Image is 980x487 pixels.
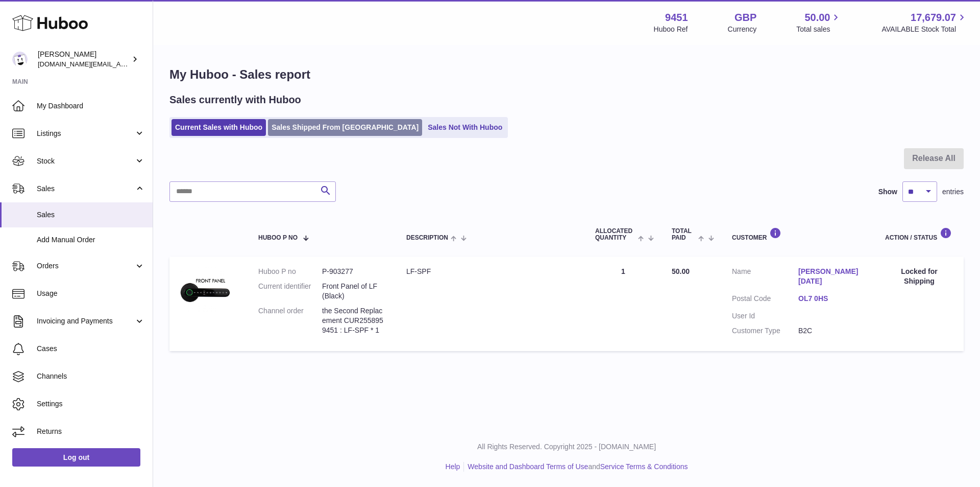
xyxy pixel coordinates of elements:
[798,294,865,304] a: OL7 0HS
[732,267,798,289] dt: Name
[885,227,953,241] div: Action / Status
[37,129,134,138] span: Listings
[258,235,298,241] span: Huboo P no
[600,462,688,471] a: Service Terms & Conditions
[38,60,203,68] span: [DOMAIN_NAME][EMAIL_ADDRESS][DOMAIN_NAME]
[37,399,145,409] span: Settings
[37,156,134,166] span: Stock
[268,119,422,136] a: Sales Shipped From [GEOGRAPHIC_DATA]
[885,267,953,286] div: Locked for Shipping
[37,427,145,436] span: Returns
[169,66,964,83] h1: My Huboo - Sales report
[258,282,322,301] dt: Current identifier
[798,326,865,336] dd: B2C
[796,11,842,34] a: 50.00 Total sales
[37,372,145,381] span: Channels
[322,306,386,335] dd: the Second Replacement CUR2558959451 : LF-SPF * 1
[37,289,145,298] span: Usage
[595,228,635,241] span: ALLOCATED Quantity
[942,187,964,197] span: entries
[169,93,301,107] h2: Sales currently with Huboo
[37,184,134,194] span: Sales
[804,11,830,25] span: 50.00
[12,448,140,467] a: Log out
[734,11,756,25] strong: GBP
[732,311,798,321] dt: User Id
[38,50,130,69] div: [PERSON_NAME]
[258,267,322,276] dt: Huboo P no
[322,267,386,276] dd: P-903277
[37,316,134,326] span: Invoicing and Payments
[732,294,798,306] dt: Postal Code
[728,25,757,34] div: Currency
[665,11,688,25] strong: 9451
[881,25,968,34] span: AVAILABLE Stock Total
[37,261,134,271] span: Orders
[796,25,842,34] span: Total sales
[37,344,145,354] span: Cases
[732,227,865,241] div: Customer
[37,235,145,245] span: Add Manual Order
[37,210,145,220] span: Sales
[732,326,798,336] dt: Customer Type
[322,282,386,301] dd: Front Panel of LF (Black)
[468,462,588,471] a: Website and Dashboard Terms of Use
[585,257,661,351] td: 1
[258,306,322,335] dt: Channel order
[464,462,688,472] li: and
[180,267,231,312] img: 94511700517907.jpg
[12,52,28,67] img: amir.ch@gmail.com
[446,462,460,471] a: Help
[672,228,696,241] span: Total paid
[911,11,956,25] span: 17,679.07
[654,25,688,34] div: Huboo Ref
[424,119,506,136] a: Sales Not With Huboo
[406,235,448,241] span: Description
[37,101,145,111] span: My Dashboard
[161,442,972,452] p: All Rights Reserved. Copyright 2025 - [DOMAIN_NAME]
[881,11,968,34] a: 17,679.07 AVAILABLE Stock Total
[672,267,690,275] span: 50.00
[798,267,865,286] a: [PERSON_NAME][DATE]
[878,187,897,197] label: Show
[171,119,266,136] a: Current Sales with Huboo
[406,267,575,276] div: LF-SPF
